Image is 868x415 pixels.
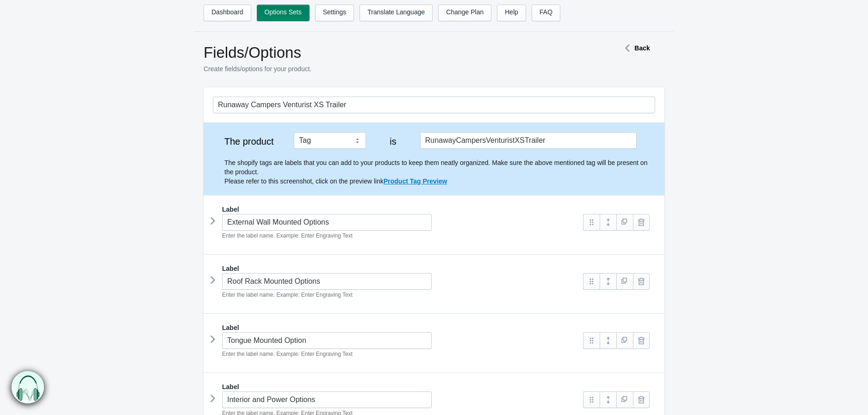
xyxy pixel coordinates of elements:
label: Label [222,205,239,214]
p: The shopify tags are labels that you can add to your products to keep them neatly organized. Make... [224,158,655,186]
img: bxm.png [12,371,44,403]
a: FAQ [532,5,560,21]
label: is [375,137,411,146]
a: Translate Language [360,5,433,21]
a: Change Plan [438,5,491,21]
label: Label [222,382,239,391]
label: Label [222,323,239,332]
strong: Back [634,44,650,52]
label: The product [213,137,285,146]
em: Enter the label name. Example: Enter Engraving Text [222,232,353,239]
a: Back [620,44,650,52]
a: Settings [315,5,354,21]
em: Enter the label name. Example: Enter Engraving Text [222,351,353,357]
a: Product Tag Preview [384,177,447,185]
h1: Fields/Options [204,43,588,62]
a: Help [497,5,526,21]
em: Enter the label name. Example: Enter Engraving Text [222,292,353,298]
a: Dashboard [204,5,251,21]
input: General Options Set [213,97,655,113]
a: Options Sets [257,5,310,21]
p: Create fields/options for your product. [204,64,588,73]
label: Label [222,264,239,273]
